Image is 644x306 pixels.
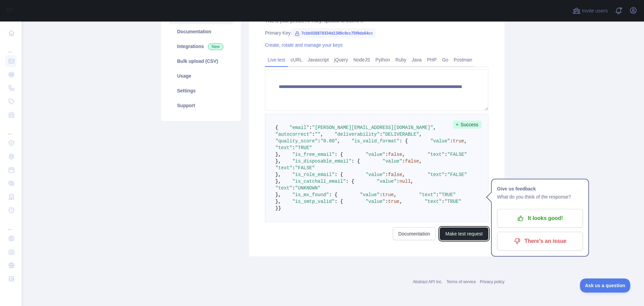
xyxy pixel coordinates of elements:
[289,125,309,130] span: "email"
[312,125,433,130] span: "[PERSON_NAME][EMAIL_ADDRESS][DOMAIN_NAME]"
[334,172,343,177] span: : {
[169,54,233,69] a: Bulk upload (CSV)
[380,132,382,137] span: :
[318,138,320,144] span: :
[571,5,609,16] button: Invite users
[275,165,292,171] span: "text"
[385,152,388,157] span: :
[436,192,439,198] span: :
[428,172,444,177] span: "text"
[5,40,16,54] div: ...
[425,199,441,204] span: "text"
[430,138,450,144] span: "value"
[373,54,393,65] a: Python
[334,132,379,137] span: "deliverability"
[413,279,443,284] a: Abstract API Inc.
[366,152,385,157] span: "value"
[442,199,444,204] span: :
[402,172,405,177] span: ,
[337,138,340,144] span: ,
[292,152,334,157] span: "is_free_email"
[582,7,608,15] span: Invite users
[399,199,402,204] span: ,
[366,199,385,204] span: "value"
[453,121,482,129] span: Success
[399,179,411,184] span: null
[497,185,583,193] h1: Give us feedback
[288,54,305,65] a: cURL
[352,138,399,144] span: "is_valid_format"
[446,279,476,284] a: Terms of service
[497,193,583,201] p: What do you think of the response?
[292,165,295,171] span: :
[450,138,453,144] span: :
[275,172,281,177] span: },
[169,39,233,54] a: Integrations New
[453,138,464,144] span: true
[394,192,396,198] span: ,
[405,159,419,164] span: false
[402,159,405,164] span: :
[278,206,281,211] span: }
[275,206,278,211] span: }
[393,227,436,240] a: Documentation
[169,83,233,98] a: Settings
[388,152,402,157] span: false
[275,185,292,191] span: "text"
[309,125,312,130] span: :
[292,199,334,204] span: "is_smtp_valid"
[329,192,337,198] span: : {
[428,152,444,157] span: "text"
[502,235,578,247] p: There's an issue
[334,152,343,157] span: : {
[169,24,233,39] a: Documentation
[402,152,405,157] span: ,
[275,192,281,198] span: },
[447,152,467,157] span: "FALSE"
[292,192,329,198] span: "is_mx_found"
[444,152,447,157] span: :
[320,138,337,144] span: "0.80"
[295,165,315,171] span: "FALSE"
[382,132,419,137] span: "DELIVERABLE"
[502,213,578,224] p: It looks good!
[275,152,281,157] span: },
[275,159,281,164] span: },
[352,159,360,164] span: : {
[360,192,380,198] span: "value"
[382,192,394,198] span: true
[275,179,281,184] span: },
[497,209,583,228] button: It looks good!
[5,218,16,231] div: ...
[265,30,488,36] div: Primary Key:
[451,54,475,65] a: Postman
[388,172,402,177] span: false
[396,179,399,184] span: :
[439,192,455,198] span: "TRUE"
[169,98,233,113] a: Support
[275,138,318,144] span: "quality_score"
[388,199,399,204] span: true
[464,138,467,144] span: ,
[312,132,315,137] span: :
[433,125,436,130] span: ,
[385,199,388,204] span: :
[292,172,334,177] span: "is_role_email"
[377,179,397,184] span: "value"
[275,125,278,130] span: {
[424,54,439,65] a: PHP
[275,199,281,204] span: },
[331,54,351,65] a: jQuery
[444,199,461,204] span: "TRUE"
[275,145,292,150] span: "text"
[366,172,385,177] span: "value"
[399,138,408,144] span: : {
[346,179,354,184] span: : {
[292,145,295,150] span: :
[265,54,288,65] a: Live test
[334,199,343,204] span: : {
[292,179,346,184] span: "is_catchall_email"
[447,172,467,177] span: "FALSE"
[5,122,16,136] div: ...
[380,192,382,198] span: :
